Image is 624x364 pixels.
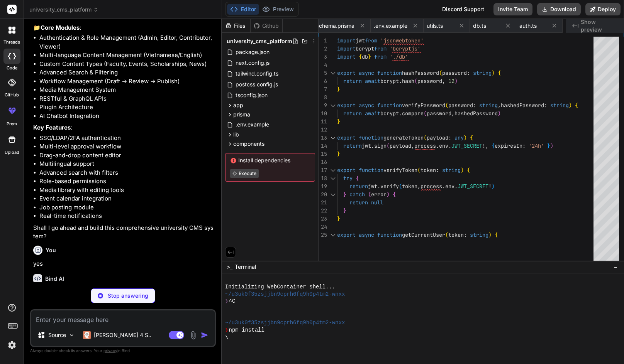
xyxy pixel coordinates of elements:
[359,69,374,76] span: async
[402,78,414,84] span: hash
[319,110,327,118] div: 10
[458,183,488,190] span: JWT_SECRET
[451,142,482,149] span: JWT_SECRET
[454,134,464,141] span: any
[537,3,581,15] button: Download
[473,22,486,30] span: db.ts
[233,131,239,138] span: lib
[493,3,532,15] button: Invite Team
[550,102,569,109] span: string
[529,142,544,149] span: '24h'
[337,102,356,109] span: export
[39,60,214,69] li: Custom Content Types (Faculty, Events, Scholarships, News)
[39,68,214,77] li: Advanced Search & Filtering
[417,167,421,174] span: (
[470,231,488,238] span: string
[498,110,501,117] span: )
[319,118,327,126] div: 11
[380,78,399,84] span: bcrypt
[251,22,282,30] div: Github
[39,169,214,177] li: Advanced search with filters
[365,37,377,44] span: from
[436,142,439,149] span: .
[103,348,117,353] span: privacy
[488,231,492,238] span: )
[337,86,340,93] span: }
[189,331,198,340] img: attachment
[337,134,356,141] span: export
[29,6,98,13] span: university_cms_platform
[402,183,417,190] span: token
[417,78,442,84] span: password
[356,37,365,44] span: jwt
[33,260,214,268] p: yes
[374,53,387,60] span: from
[343,175,353,182] span: try
[374,142,387,149] span: sign
[362,142,371,149] span: jwt
[343,207,346,214] span: }
[319,142,327,150] div: 14
[368,183,377,190] span: jwt
[581,18,618,34] span: Show preview
[7,65,17,71] label: code
[569,102,572,109] span: )
[225,291,345,298] span: ~/u3uk0f35zsjjbn9cprh6fq9h0p4tm2-wnxx
[225,327,229,334] span: ❯
[319,166,327,174] div: 17
[337,231,356,238] span: export
[328,101,338,110] div: Click to collapse the range.
[448,142,451,149] span: .
[368,53,371,60] span: }
[442,78,445,84] span: ,
[414,78,417,84] span: (
[319,231,327,239] div: 25
[225,319,345,327] span: ~/u3uk0f35zsjjbn9cprh6fq9h0p4tm2-wnxx
[39,51,214,60] li: Multi-language Content Management (Vietnamese/English)
[39,103,214,112] li: Plugin Architecture
[387,142,390,149] span: (
[337,69,356,76] span: export
[235,47,270,57] span: package.json
[492,183,495,190] span: )
[319,126,327,134] div: 12
[436,167,439,174] span: :
[421,167,436,174] span: token
[319,182,327,190] div: 19
[319,85,327,93] div: 7
[316,22,354,30] span: schema.prisma
[33,124,71,131] strong: Key Features
[371,191,387,198] span: error
[479,102,498,109] span: string
[201,331,209,339] img: icon
[349,199,368,206] span: return
[390,45,421,52] span: 'bcryptjs'
[374,45,387,52] span: from
[371,199,383,206] span: null
[319,53,327,61] div: 3
[233,140,265,148] span: components
[39,77,214,86] li: Workflow Management (Draft → Review → Publish)
[482,142,488,149] span: !,
[39,134,214,143] li: SSO/LDAP/2FA authentication
[225,283,335,291] span: Initializing WebContainer shell...
[7,121,17,127] label: prem
[46,246,56,254] h6: You
[39,186,214,195] li: Media library with editing tools
[377,102,402,109] span: function
[39,160,214,169] li: Multilingual support
[402,231,445,238] span: getCurrentUser
[39,94,214,103] li: RESTful & GraphQL APIs
[319,45,327,53] div: 2
[337,215,340,222] span: }
[377,183,380,190] span: .
[371,142,374,149] span: .
[612,261,619,273] button: −
[454,78,458,84] span: )
[365,110,380,117] span: await
[550,142,553,149] span: )
[390,53,408,60] span: './db'
[368,191,371,198] span: (
[39,203,214,212] li: Job posting module
[359,102,374,109] span: async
